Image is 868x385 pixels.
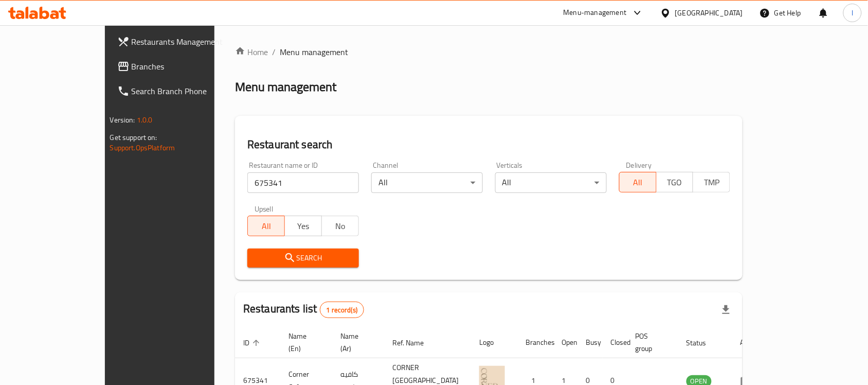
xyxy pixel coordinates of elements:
[247,172,359,193] input: Search for restaurant name or ID..
[247,137,730,152] h2: Restaurant search
[255,205,274,213] label: Upsell
[661,175,690,190] span: TGO
[714,297,738,322] div: Export file
[564,7,627,19] div: Menu-management
[626,162,652,169] label: Delivery
[392,337,437,349] span: Ref. Name
[471,327,517,358] th: Logo
[252,219,281,234] span: All
[288,330,320,355] span: Name (En)
[284,216,322,236] button: Yes
[110,131,157,144] span: Get support on:
[235,46,743,58] nav: breadcrumb
[247,216,285,236] button: All
[109,54,250,79] a: Branches
[636,330,666,355] span: POS group
[603,327,627,358] th: Closed
[247,249,359,268] button: Search
[693,172,730,192] button: TMP
[109,79,250,103] a: Search Branch Phone
[675,7,743,19] div: [GEOGRAPHIC_DATA]
[326,219,355,234] span: No
[243,301,364,318] h2: Restaurants list
[371,172,483,193] div: All
[624,175,653,190] span: All
[656,172,694,192] button: TGO
[256,252,351,265] span: Search
[272,46,276,58] li: /
[280,46,348,58] span: Menu management
[132,85,242,97] span: Search Branch Phone
[578,327,603,358] th: Busy
[137,113,153,127] span: 1.0.0
[697,175,726,190] span: TMP
[340,330,372,355] span: Name (Ar)
[495,172,607,193] div: All
[517,327,553,358] th: Branches
[320,305,364,315] span: 1 record(s)
[235,79,336,95] h2: Menu management
[110,113,135,127] span: Version:
[732,327,768,358] th: Action
[243,337,263,349] span: ID
[852,7,853,19] span: l
[110,141,175,154] a: Support.OpsPlatform
[321,216,359,236] button: No
[619,172,657,192] button: All
[132,36,242,48] span: Restaurants Management
[289,219,318,234] span: Yes
[235,46,268,58] a: Home
[686,337,720,349] span: Status
[109,29,250,54] a: Restaurants Management
[132,60,242,73] span: Branches
[320,302,365,318] div: Total records count
[553,327,578,358] th: Open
